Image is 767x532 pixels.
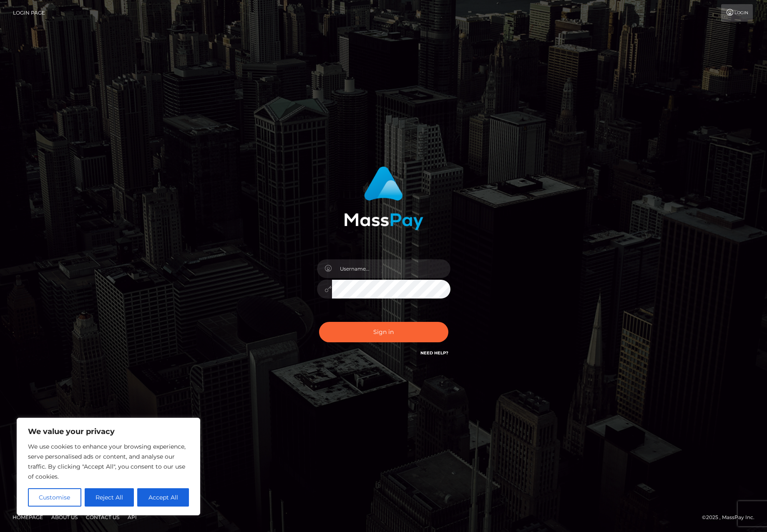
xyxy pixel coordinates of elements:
[702,513,761,522] div: © 2025 , MassPay Inc.
[319,322,448,342] button: Sign in
[137,488,189,507] button: Accept All
[124,511,140,524] a: API
[28,488,81,507] button: Customise
[28,427,189,437] p: We value your privacy
[9,511,46,524] a: Homepage
[17,418,200,515] div: We value your privacy
[28,442,189,482] p: We use cookies to enhance your browsing experience, serve personalised ads or content, and analys...
[344,166,423,230] img: MassPay Login
[48,511,81,524] a: About Us
[721,4,753,22] a: Login
[85,488,134,507] button: Reject All
[83,511,123,524] a: Contact Us
[332,259,450,278] input: Username...
[13,4,45,22] a: Login Page
[420,350,448,356] a: Need Help?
